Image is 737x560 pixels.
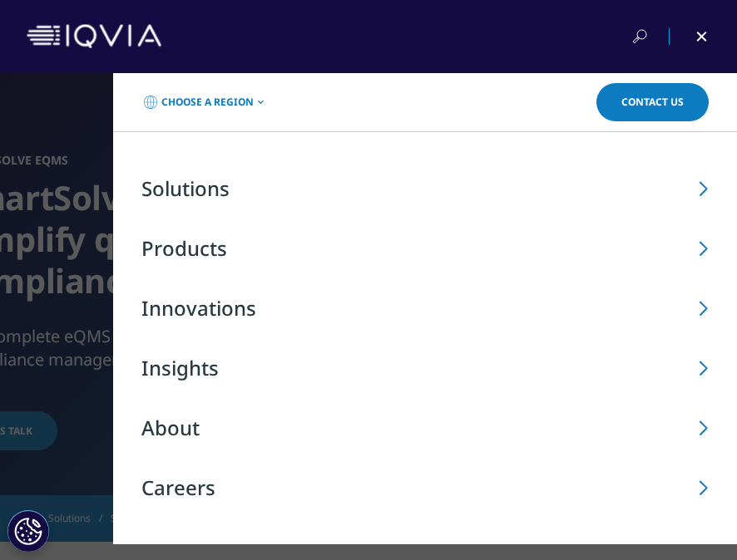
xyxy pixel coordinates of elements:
[141,172,709,205] a: Solutions
[141,234,227,262] span: Products
[27,24,161,48] img: IQVIA Healthcare Information Technology and Pharma Clinical Research Company
[141,294,256,322] span: Innovations
[141,414,200,441] span: About
[141,351,709,385] a: Insights
[621,97,684,107] span: Contact Us
[141,411,709,445] a: About
[161,96,254,109] span: Choose a Region
[596,83,709,121] a: Contact Us
[7,510,49,552] button: Cookies Settings
[141,292,709,325] a: Innovations
[141,354,219,381] span: Insights
[141,471,709,504] a: Careers
[141,174,230,202] span: Solutions
[141,474,215,501] span: Careers
[141,232,709,265] a: Products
